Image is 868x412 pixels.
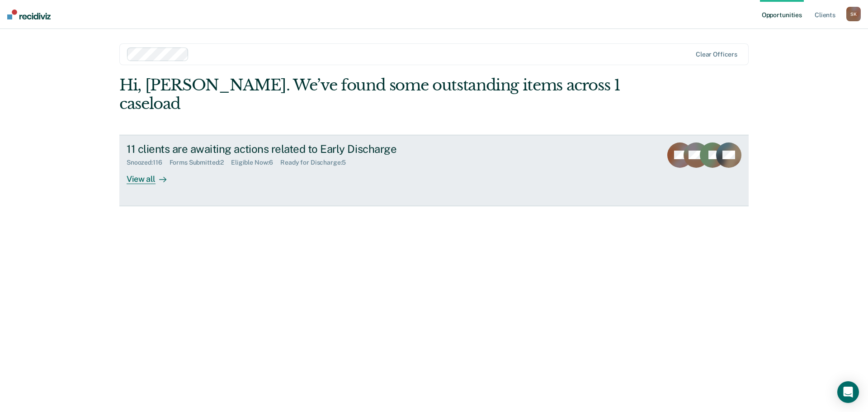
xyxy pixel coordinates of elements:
[846,7,861,21] button: SK
[696,51,737,58] div: Clear officers
[119,76,623,113] div: Hi, [PERSON_NAME]. We’ve found some outstanding items across 1 caseload
[170,159,231,166] div: Forms Submitted : 2
[127,142,444,156] div: 11 clients are awaiting actions related to Early Discharge
[7,9,51,19] img: Recidiviz
[837,381,859,403] div: Open Intercom Messenger
[231,159,280,166] div: Eligible Now : 6
[119,135,749,206] a: 11 clients are awaiting actions related to Early DischargeSnoozed:116Forms Submitted:2Eligible No...
[280,159,353,166] div: Ready for Discharge : 5
[127,159,170,166] div: Snoozed : 116
[846,7,861,21] div: S K
[127,166,177,184] div: View all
